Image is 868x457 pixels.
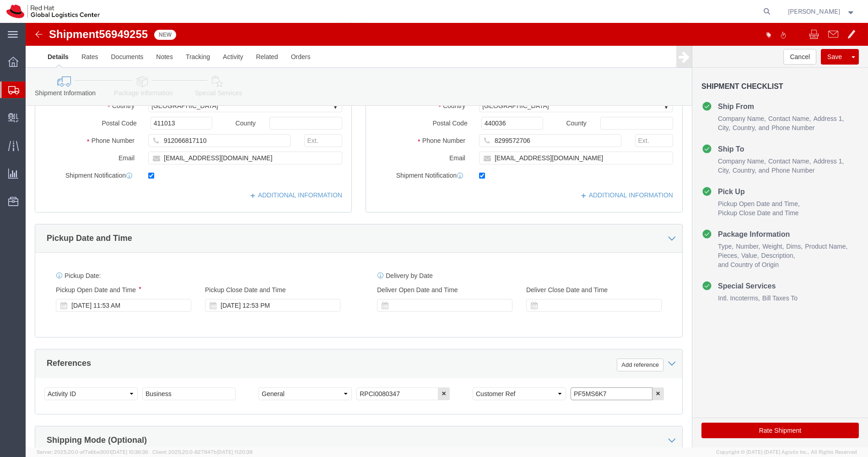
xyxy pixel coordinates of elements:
button: [PERSON_NAME] [788,6,856,17]
span: Nilesh Shinde [788,6,841,16]
img: logo [6,5,100,18]
span: [DATE] 11:20:38 [217,449,253,455]
span: Client: 2025.20.0-827847b [152,449,253,455]
iframe: FS Legacy Container [26,23,868,447]
span: [DATE] 10:36:36 [111,449,148,455]
span: Server: 2025.20.0-af7a6be3001 [37,449,148,455]
span: Copyright © [DATE]-[DATE] Agistix Inc., All Rights Reserved [716,448,857,456]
